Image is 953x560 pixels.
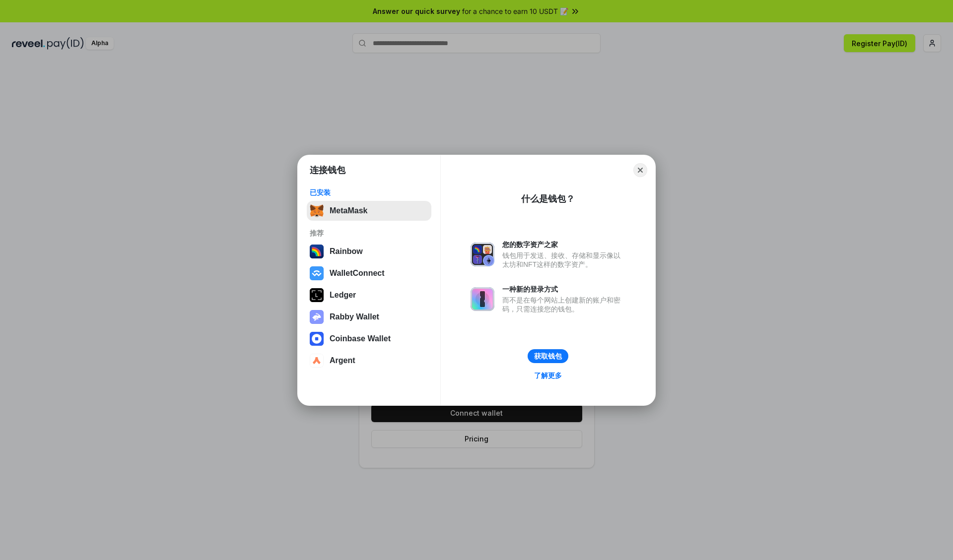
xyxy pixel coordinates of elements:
[330,356,355,365] div: Argent
[307,307,431,327] button: Rabby Wallet
[310,332,324,346] img: svg+xml,%3Csvg%20width%3D%2228%22%20height%3D%2228%22%20viewBox%3D%220%200%2028%2028%22%20fill%3D...
[471,243,494,266] img: svg+xml,%3Csvg%20xmlns%3D%22http%3A%2F%2Fwww.w3.org%2F2000%2Fsvg%22%20fill%3D%22none%22%20viewBox...
[307,242,431,261] button: Rainbow
[633,163,647,177] button: Close
[310,204,324,218] img: svg+xml,%3Csvg%20fill%3D%22none%22%20height%3D%2233%22%20viewBox%3D%220%200%2035%2033%22%20width%...
[502,240,625,249] div: 您的数字资产之家
[310,229,428,238] div: 推荐
[534,352,562,361] div: 获取钱包
[310,164,345,176] h1: 连接钱包
[307,351,431,371] button: Argent
[310,266,324,280] img: svg+xml,%3Csvg%20width%3D%2228%22%20height%3D%2228%22%20viewBox%3D%220%200%2028%2028%22%20fill%3D...
[330,247,363,256] div: Rainbow
[471,287,494,311] img: svg+xml,%3Csvg%20xmlns%3D%22http%3A%2F%2Fwww.w3.org%2F2000%2Fsvg%22%20fill%3D%22none%22%20viewBox...
[528,369,568,382] a: 了解更多
[528,349,568,363] button: 获取钱包
[307,263,431,283] button: WalletConnect
[502,285,625,294] div: 一种新的登录方式
[330,334,391,343] div: Coinbase Wallet
[307,329,431,349] button: Coinbase Wallet
[307,285,431,305] button: Ledger
[534,371,562,380] div: 了解更多
[330,291,356,300] div: Ledger
[307,201,431,221] button: MetaMask
[502,251,625,269] div: 钱包用于发送、接收、存储和显示像以太坊和NFT这样的数字资产。
[330,206,367,215] div: MetaMask
[310,310,324,324] img: svg+xml,%3Csvg%20xmlns%3D%22http%3A%2F%2Fwww.w3.org%2F2000%2Fsvg%22%20fill%3D%22none%22%20viewBox...
[310,288,324,302] img: svg+xml,%3Csvg%20xmlns%3D%22http%3A%2F%2Fwww.w3.org%2F2000%2Fsvg%22%20width%3D%2228%22%20height%3...
[310,354,324,368] img: svg+xml,%3Csvg%20width%3D%2228%22%20height%3D%2228%22%20viewBox%3D%220%200%2028%2028%22%20fill%3D...
[310,188,428,197] div: 已安装
[330,312,379,321] div: Rabby Wallet
[310,245,324,258] img: svg+xml,%3Csvg%20width%3D%22120%22%20height%3D%22120%22%20viewBox%3D%220%200%20120%20120%22%20fil...
[502,296,625,313] div: 而不是在每个网站上创建新的账户和密码，只需连接您的钱包。
[330,269,385,278] div: WalletConnect
[521,193,575,205] div: 什么是钱包？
